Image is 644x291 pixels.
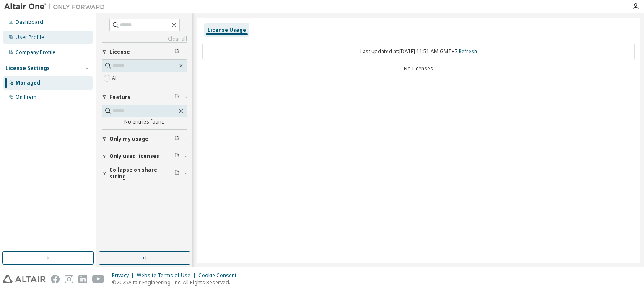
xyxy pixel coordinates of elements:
div: On Prem [16,94,36,100]
div: User Profile [16,34,44,41]
button: Only used licenses [102,147,187,165]
span: Feature [109,94,131,100]
span: Only my usage [109,136,148,142]
div: Company Profile [16,49,55,56]
span: License [109,49,130,55]
span: Clear filter [174,136,179,142]
span: Clear filter [174,94,179,100]
a: Refresh [459,48,477,55]
div: No Licenses [202,65,635,72]
span: Collapse on share string [109,167,174,180]
span: Only used licenses [109,153,159,160]
span: Clear filter [174,49,179,55]
span: Clear filter [174,153,179,160]
div: Dashboard [16,19,43,26]
img: instagram.svg [65,275,73,283]
button: Feature [102,88,187,106]
a: Clear all [102,36,187,42]
button: Only my usage [102,130,187,148]
div: Managed [16,80,40,86]
div: Privacy [112,272,137,279]
div: No entries found [102,118,187,125]
img: facebook.svg [51,275,60,283]
p: © 2025 Altair Engineering, Inc. All Rights Reserved. [112,279,241,286]
div: Last updated at: [DATE] 11:51 AM GMT+7 [202,43,635,60]
img: youtube.svg [92,275,104,283]
div: License Usage [208,27,246,33]
label: All [112,73,119,83]
img: linkedin.svg [78,275,87,283]
span: Clear filter [174,170,179,177]
img: Altair One [4,3,109,11]
div: Website Terms of Use [137,272,198,279]
button: Collapse on share string [102,164,187,183]
img: altair_logo.svg [3,275,46,283]
div: License Settings [5,65,50,72]
div: Cookie Consent [198,272,241,279]
button: License [102,43,187,61]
